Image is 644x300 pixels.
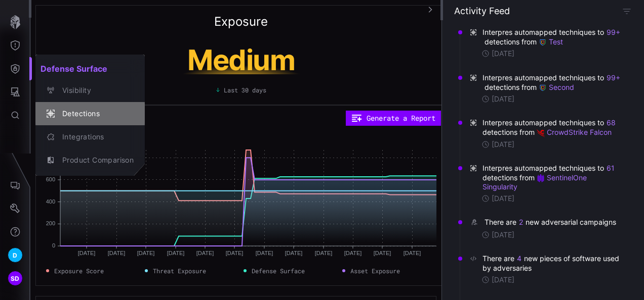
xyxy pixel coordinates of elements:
div: Visibility [57,84,134,97]
h2: Defense Surface [35,59,145,79]
button: Integrations [35,125,145,148]
button: Product Comparison [35,148,145,172]
div: Detections [57,108,134,120]
div: Product Comparison [57,154,134,167]
button: Detections [35,102,145,125]
div: Integrations [57,131,134,143]
button: Visibility [35,79,145,102]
